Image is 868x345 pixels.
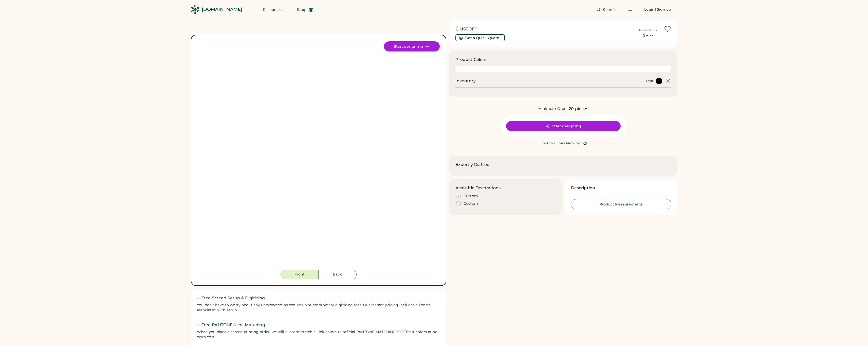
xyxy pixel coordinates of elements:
[455,78,476,84] h2: Inventory
[384,41,440,51] button: Start designing
[464,194,478,199] div: Custom
[538,106,569,111] div: Minimum Order:
[197,322,440,328] h2: ✓ Free PANTONE® Ink Matching
[197,303,440,313] div: You don't have to worry about any unexpected screen setup or embroidery digitizing fees. Our inst...
[571,185,595,191] h3: Description
[319,270,357,279] button: Back
[205,41,433,270] img: Product Image
[455,162,490,168] h2: Expertly Crafted
[644,7,655,12] div: Login
[625,5,635,15] button: Retrieve an order
[197,295,440,301] h2: ✓ Free Screen Setup & Digitizing
[297,8,306,11] span: Shop
[639,28,657,32] div: Prices from
[455,34,505,41] button: Get a Quick Quote
[590,5,622,15] button: Search
[464,201,478,206] div: Custom
[569,106,588,112] div: 20 pieces
[455,57,487,63] h3: Product Colors
[197,330,440,340] div: When you place a screen printing order, we will custom match all ink colors to official PANTONE M...
[281,270,319,279] button: Front
[540,141,580,146] div: Order will be ready by
[635,32,661,38] div: $--.--
[291,5,319,15] button: Shop
[506,121,621,131] button: Start designing
[257,5,288,15] button: Resources
[603,8,616,11] span: Search
[455,185,501,191] h3: Available Decorations
[571,199,671,209] button: Product Measurements
[455,25,632,32] h1: Custom
[202,6,242,13] div: [DOMAIN_NAME]
[191,5,200,14] img: Rendered Logo - Screens
[644,79,653,83] div: Black
[655,7,671,12] div: | Sign up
